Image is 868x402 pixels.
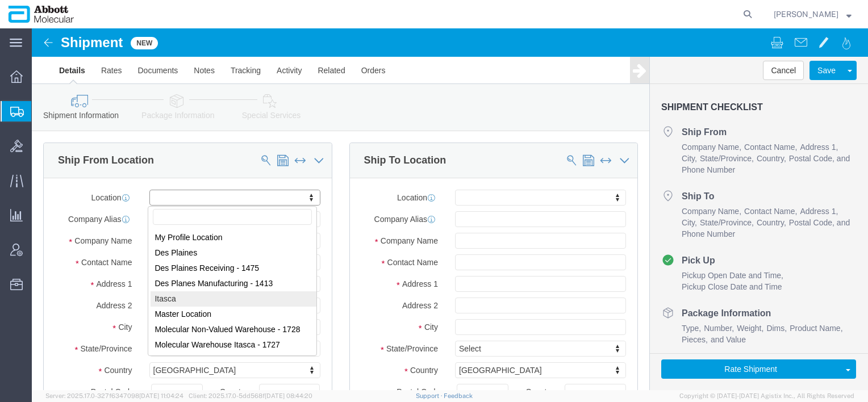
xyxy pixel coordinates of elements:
[774,8,838,20] span: Jarrod Kec
[32,28,868,390] iframe: FS Legacy Container
[8,6,74,23] img: logo
[773,7,852,21] button: [PERSON_NAME]
[189,392,312,399] span: Client: 2025.17.0-5dd568f
[45,392,183,399] span: Server: 2025.17.0-327f6347098
[679,391,854,401] span: Copyright © [DATE]-[DATE] Agistix Inc., All Rights Reserved
[139,392,183,399] span: [DATE] 11:04:24
[265,392,312,399] span: [DATE] 08:44:20
[416,392,444,399] a: Support
[444,392,473,399] a: Feedback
